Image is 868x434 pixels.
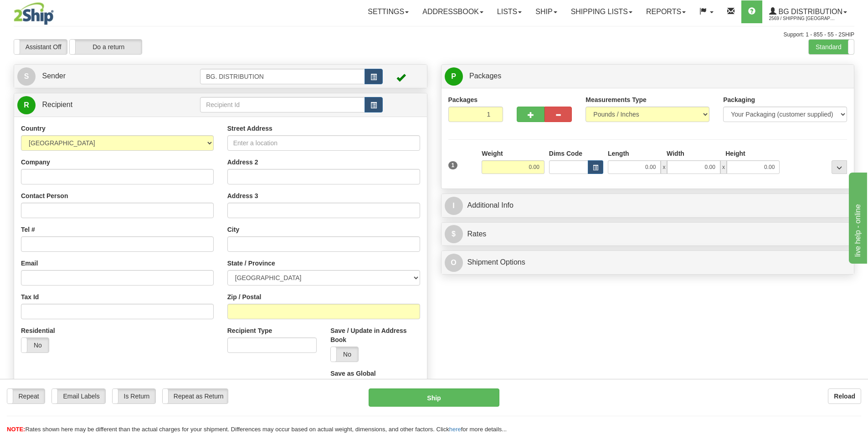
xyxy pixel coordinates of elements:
[17,96,36,114] span: R
[21,338,49,352] label: No
[14,2,54,25] img: logo2569.jpg
[639,0,693,23] a: Reports
[227,292,262,301] label: Zip / Postal
[21,191,68,200] label: Contact Person
[445,197,463,215] span: I
[70,40,142,54] label: Do a return
[720,160,727,174] span: x
[834,393,855,400] b: Reload
[809,40,854,54] label: Standard
[227,225,239,234] label: City
[769,14,837,23] span: 2569 / Shipping [GEOGRAPHIC_DATA]
[227,124,272,133] label: Street Address
[725,149,745,158] label: Height
[42,72,66,80] span: Sender
[445,225,851,244] a: $Rates
[445,253,851,272] a: OShipment Options
[200,97,365,112] input: Recipient Id
[42,101,72,108] span: Recipient
[445,67,851,86] a: P Packages
[330,369,376,378] label: Save as Global
[776,8,842,15] span: BG Distribution
[361,0,416,23] a: Settings
[661,160,667,174] span: x
[330,326,420,344] label: Save / Update in Address Book
[17,96,180,114] a: R Recipient
[227,326,272,335] label: Recipient Type
[14,40,67,54] label: Assistant Off
[7,389,45,403] label: Repeat
[762,0,854,23] a: BG Distribution 2569 / Shipping [GEOGRAPHIC_DATA]
[7,5,84,16] div: live help - online
[529,0,564,23] a: Ship
[200,69,365,84] input: Sender Id
[448,95,478,104] label: Packages
[17,67,36,86] span: S
[163,389,228,403] label: Repeat as Return
[227,158,258,167] label: Address 2
[586,95,647,104] label: Measurements Type
[227,259,275,268] label: State / Province
[723,95,755,104] label: Packaging
[469,72,501,80] span: Packages
[331,347,358,362] label: No
[17,67,200,86] a: S Sender
[445,67,463,86] span: P
[832,160,847,174] div: ...
[482,149,503,158] label: Weight
[667,149,684,158] label: Width
[445,196,851,215] a: IAdditional Info
[227,191,258,200] label: Address 3
[549,149,582,158] label: Dims Code
[113,389,155,403] label: Is Return
[21,292,39,301] label: Tax Id
[7,426,25,433] span: NOTE:
[445,254,463,272] span: O
[21,259,38,268] label: Email
[416,0,490,23] a: Addressbook
[490,0,529,23] a: Lists
[21,124,46,133] label: Country
[14,31,854,39] div: Support: 1 - 855 - 55 - 2SHIP
[608,149,629,158] label: Length
[52,389,105,403] label: Email Labels
[448,161,458,169] span: 1
[847,170,867,263] iframe: chat widget
[227,135,420,151] input: Enter a location
[828,388,861,404] button: Reload
[449,426,461,433] a: here
[369,388,499,407] button: Ship
[21,158,50,167] label: Company
[21,326,55,335] label: Residential
[445,225,463,243] span: $
[564,0,639,23] a: Shipping lists
[21,225,35,234] label: Tel #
